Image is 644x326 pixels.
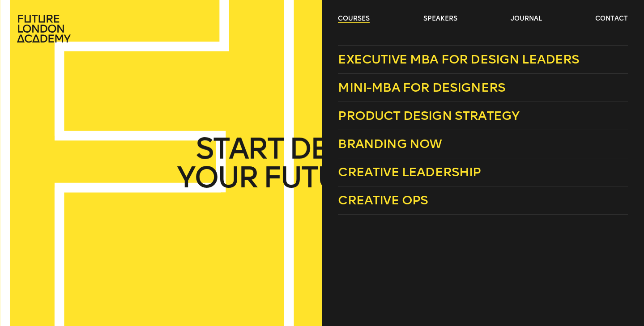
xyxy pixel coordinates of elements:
[338,45,628,74] a: Executive MBA for Design Leaders
[338,193,428,207] span: Creative Ops
[338,14,370,23] a: courses
[338,130,628,158] a: Branding Now
[338,80,505,95] span: Mini-MBA for Designers
[338,102,628,130] a: Product Design Strategy
[338,108,519,123] span: Product Design Strategy
[595,14,628,23] a: contact
[511,14,542,23] a: journal
[338,186,628,215] a: Creative Ops
[338,158,628,186] a: Creative Leadership
[338,165,481,179] span: Creative Leadership
[338,74,628,102] a: Mini-MBA for Designers
[423,14,457,23] a: speakers
[338,136,442,151] span: Branding Now
[338,52,579,67] span: Executive MBA for Design Leaders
